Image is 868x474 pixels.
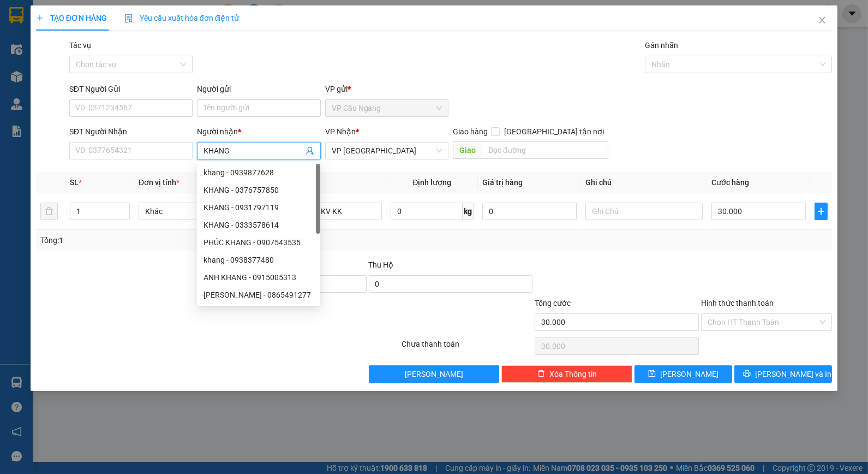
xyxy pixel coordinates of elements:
[412,178,451,187] span: Định lượng
[139,178,179,187] span: Đơn vị tính
[306,146,314,155] span: user-add
[197,199,320,216] div: KHANG - 0931797119
[743,370,751,378] span: printer
[405,368,463,380] span: [PERSON_NAME]
[701,299,774,307] label: Hình thức thanh toán
[4,59,95,69] span: 0877877991 -
[501,365,632,383] button: deleteXóa Thông tin
[69,41,91,50] label: Tác vụ
[197,286,320,304] div: PHÚC KHANG - 0865491277
[69,126,193,138] div: SĐT Người Nhận
[453,141,482,159] span: Giao
[69,83,193,95] div: SĐT Người Gửi
[203,184,314,196] div: KHANG - 0376757850
[4,37,110,57] span: VP [PERSON_NAME] ([GEOGRAPHIC_DATA])
[197,251,320,269] div: khang - 0938377480
[124,14,240,22] span: Yêu cầu xuất hóa đơn điện tử
[482,203,577,220] input: 0
[197,216,320,234] div: KHANG - 0333578614
[332,143,442,159] span: VP Bình Phú
[755,368,831,380] span: [PERSON_NAME] và In
[369,365,500,383] button: [PERSON_NAME]
[500,126,608,138] span: [GEOGRAPHIC_DATA] tận nơi
[369,260,394,269] span: Thu Hộ
[70,178,79,187] span: SL
[124,14,133,23] img: icon
[815,203,828,220] button: plus
[711,178,749,187] span: Cước hàng
[585,203,703,220] input: Ghi Chú
[36,14,44,22] span: plus
[549,368,597,380] span: Xóa Thông tin
[815,207,827,216] span: plus
[4,37,159,57] p: NHẬN:
[36,14,107,22] span: TẠO ĐƠN HÀNG
[463,203,474,220] span: kg
[203,202,314,214] div: KHANG - 0931797119
[4,71,86,81] span: GIAO:
[401,338,534,357] div: Chưa thanh toán
[197,126,320,138] div: Người nhận
[581,172,707,193] th: Ghi chú
[807,5,837,36] button: Close
[453,127,488,136] span: Giao hàng
[58,59,95,69] span: ÁI NHIÊN
[197,269,320,286] div: ANH KHANG - 0915005313
[203,271,314,283] div: ANH KHANG - 0915005313
[197,164,320,181] div: khang - 0939877628
[40,234,336,246] div: Tổng: 1
[203,289,314,301] div: [PERSON_NAME] - 0865491277
[22,21,83,32] span: VP Cầu Ngang -
[37,6,127,16] strong: BIÊN NHẬN GỬI HÀNG
[40,203,58,220] button: delete
[197,234,320,251] div: PHÚC KHANG - 0907543535
[197,181,320,199] div: KHANG - 0376757850
[28,71,86,81] span: KO BAO HU BỂ
[634,365,732,383] button: save[PERSON_NAME]
[197,83,320,95] div: Người gửi
[203,254,314,266] div: khang - 0938377480
[537,370,545,378] span: delete
[4,21,159,32] p: GỬI:
[818,16,827,25] span: close
[265,203,382,220] input: VD: Bàn, Ghế
[645,41,678,50] label: Gán nhãn
[482,141,608,159] input: Dọc đường
[535,299,571,307] span: Tổng cước
[482,178,523,187] span: Giá trị hàng
[325,127,356,136] span: VP Nhận
[203,167,314,179] div: khang - 0939877628
[203,236,314,248] div: PHÚC KHANG - 0907543535
[325,83,448,95] div: VP gửi
[660,368,719,380] span: [PERSON_NAME]
[648,370,656,378] span: save
[332,100,442,116] span: VP Cầu Ngang
[145,203,249,220] span: Khác
[203,219,314,231] div: KHANG - 0333578614
[734,365,832,383] button: printer[PERSON_NAME] và In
